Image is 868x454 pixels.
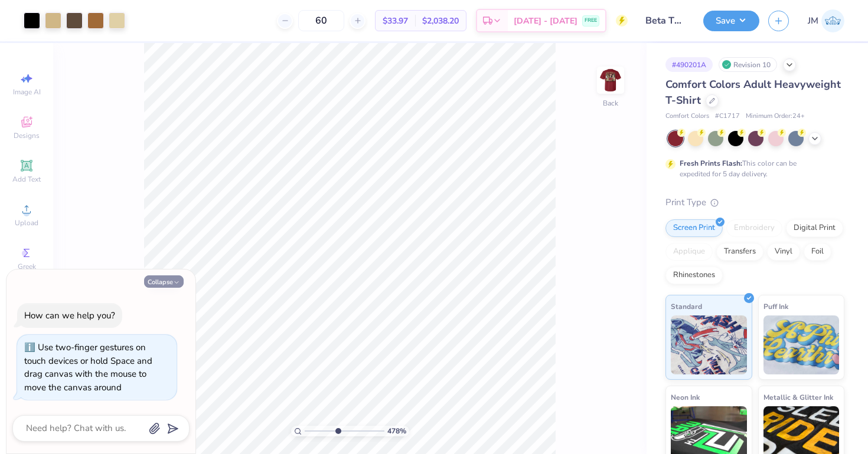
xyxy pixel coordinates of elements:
[665,77,841,107] span: Comfort Colors Adult Heavyweight T-Shirt
[719,57,777,72] div: Revision 10
[13,87,41,97] span: Image AI
[804,243,831,261] div: Foil
[808,9,844,32] a: JM
[808,14,818,28] span: JM
[514,15,577,27] span: [DATE] - [DATE]
[715,111,740,121] span: # C1717
[24,310,115,321] div: How can we help you?
[599,68,622,92] img: Back
[671,300,702,312] span: Standard
[703,11,759,31] button: Save
[786,219,843,237] div: Digital Print
[680,158,825,179] div: This color can be expedited for 5 day delivery.
[144,275,184,288] button: Collapse
[637,9,694,32] input: Untitled Design
[603,98,618,108] div: Back
[665,196,844,209] div: Print Type
[680,159,742,168] strong: Fresh Prints Flash:
[665,243,713,261] div: Applique
[18,262,36,271] span: Greek
[767,243,800,261] div: Vinyl
[14,131,40,140] span: Designs
[12,175,41,184] span: Add Text
[665,111,709,121] span: Comfort Colors
[298,10,344,31] input: – –
[387,426,406,436] span: 478 %
[726,219,782,237] div: Embroidery
[15,218,38,228] span: Upload
[763,315,840,374] img: Puff Ink
[665,219,723,237] div: Screen Print
[24,341,152,393] div: Use two-finger gestures on touch devices or hold Space and drag canvas with the mouse to move the...
[716,243,763,261] div: Transfers
[665,57,713,72] div: # 490201A
[671,315,747,374] img: Standard
[746,111,805,121] span: Minimum Order: 24 +
[383,15,408,27] span: $33.97
[585,17,597,25] span: FREE
[665,267,723,284] div: Rhinestones
[763,391,833,403] span: Metallic & Glitter Ink
[671,391,700,403] span: Neon Ink
[422,15,459,27] span: $2,038.20
[821,9,844,32] img: Jordyn Miller
[763,300,788,312] span: Puff Ink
